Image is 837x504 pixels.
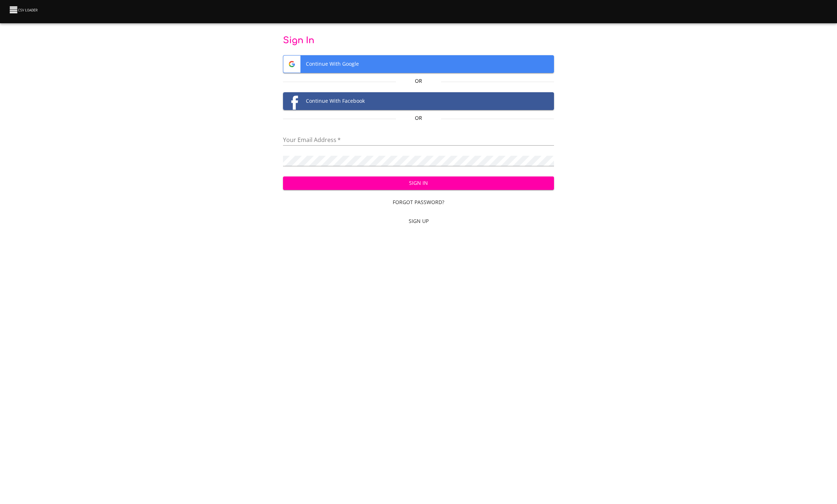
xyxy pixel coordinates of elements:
img: Google logo [283,56,300,73]
span: Sign In [289,179,549,188]
img: Facebook logo [283,93,300,110]
p: Sign In [283,35,554,46]
span: Forgot Password? [286,198,551,207]
button: Google logoContinue With Google [283,55,554,73]
img: CSV Loader [9,5,39,15]
span: Continue With Facebook [283,93,554,110]
a: Forgot Password? [283,196,554,209]
button: Facebook logoContinue With Facebook [283,92,554,110]
span: Continue With Google [283,56,554,73]
p: Or [396,114,441,122]
span: Sign Up [286,217,551,226]
button: Sign In [283,176,554,190]
a: Sign Up [283,215,554,228]
p: Or [396,77,441,85]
